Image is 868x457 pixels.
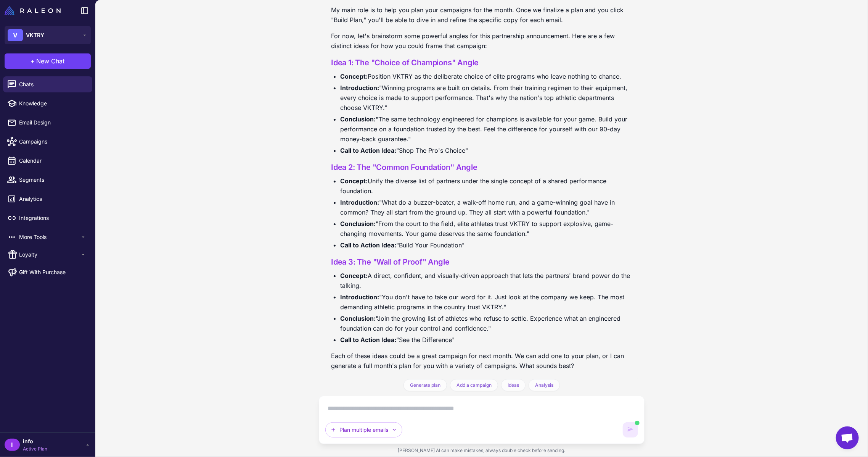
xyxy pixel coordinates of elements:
a: Campaigns [3,134,92,150]
span: Knowledge [19,99,86,108]
span: Loyalty [19,250,80,259]
p: For now, let's brainstorm some powerful angles for this partnership announcement. Here are a few ... [331,31,632,51]
div: Open chat [836,426,859,449]
strong: Conclusion: [340,315,376,322]
a: Email Design [3,115,92,131]
a: Knowledge [3,95,92,111]
li: "What do a buzzer-beater, a walk-off home run, and a game-winning goal have in common? They all s... [340,197,632,217]
h3: Idea 1: The "Choice of Champions" Angle [331,57,632,68]
img: Raleon Logo [5,6,61,15]
p: Each of these ideas could be a great campaign for next month. We can add one to your plan, or I c... [331,351,632,371]
li: "Build Your Foundation" [340,240,632,250]
li: "You don't have to take our word for it. Just look at the company we keep. The most demanding ath... [340,292,632,312]
button: Plan multiple emails [325,422,402,438]
li: "Join the growing list of athletes who refuse to settle. Experience what an engineered foundation... [340,313,632,333]
li: "See the Difference" [340,335,632,345]
span: Active Plan [23,446,47,452]
strong: Concept: [340,177,368,185]
h3: Idea 3: The "Wall of Proof" Angle [331,256,632,268]
button: Ideas [501,379,526,391]
li: "Shop The Pro's Choice" [340,145,632,155]
strong: Introduction: [340,84,379,92]
button: AI is generating content. You can keep typing but cannot send until it completes. [623,422,638,438]
span: Email Design [19,118,86,127]
strong: Conclusion: [340,220,376,228]
span: Gift With Purchase [19,268,66,276]
li: "From the court to the field, elite athletes trust VKTRY to support explosive, game-changing move... [340,219,632,239]
strong: Conclusion: [340,115,376,123]
span: VKTRY [26,31,44,39]
a: Raleon Logo [5,6,64,15]
a: Gift With Purchase [3,264,92,280]
a: Segments [3,172,92,188]
div: I [5,439,20,451]
span: Campaigns [19,137,86,146]
button: Analysis [529,379,560,391]
strong: Call to Action Idea: [340,336,396,344]
li: Unify the diverse list of partners under the single concept of a shared performance foundation. [340,176,632,196]
a: Analytics [3,191,92,207]
span: Analytics [19,195,86,203]
button: Generate plan [403,379,447,391]
span: Analysis [535,382,553,389]
span: AI is generating content. You can still type but cannot send yet. [635,421,640,425]
strong: Introduction: [340,199,379,206]
a: Integrations [3,210,92,226]
span: More Tools [19,233,80,241]
span: info [23,437,47,446]
span: Generate plan [410,382,440,389]
button: Add a campaign [450,379,498,391]
li: "The same technology engineered for champions is available for your game. Build your performance ... [340,114,632,144]
span: Add a campaign [457,382,492,389]
span: Chats [19,80,86,89]
span: + [31,57,35,66]
span: Ideas [508,382,519,389]
div: V [8,29,23,41]
span: Integrations [19,214,86,222]
div: [PERSON_NAME] AI can make mistakes, always double check before sending. [319,444,645,457]
span: New Chat [37,57,65,66]
a: Chats [3,76,92,92]
li: A direct, confident, and visually-driven approach that lets the partners' brand power do the talk... [340,271,632,291]
strong: Concept: [340,272,368,279]
strong: Introduction: [340,293,379,301]
span: Calendar [19,157,86,165]
strong: Concept: [340,73,368,80]
li: Position VKTRY as the deliberate choice of elite programs who leave nothing to chance. [340,71,632,81]
li: "Winning programs are built on details. From their training regimen to their equipment, every cho... [340,83,632,113]
strong: Call to Action Idea: [340,147,396,154]
strong: Call to Action Idea: [340,241,396,249]
button: +New Chat [5,53,91,69]
p: My main role is to help you plan your campaigns for the month. Once we finalize a plan and you cl... [331,5,632,25]
span: Segments [19,176,86,184]
a: Calendar [3,153,92,169]
button: VVKTRY [5,26,91,44]
h3: Idea 2: The "Common Foundation" Angle [331,161,632,173]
